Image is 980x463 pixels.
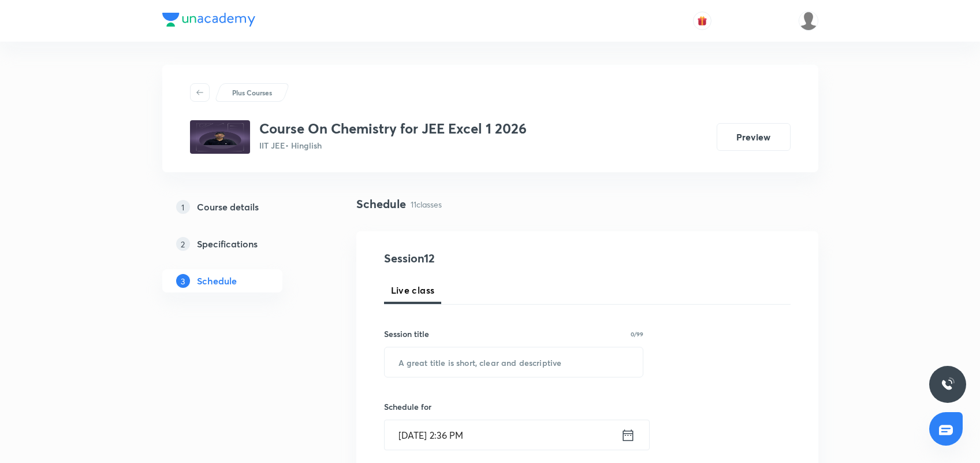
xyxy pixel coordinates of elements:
[631,331,643,337] p: 0/99
[799,11,818,31] img: Bhuwan Singh
[259,139,527,151] p: IIT JEE • Hinglish
[384,401,644,413] h6: Schedule for
[190,120,250,154] img: 793352dc85a54f6a89899fded03181e5.png
[232,87,272,98] p: Plus Courses
[941,377,955,391] img: ttu
[176,200,190,214] p: 1
[176,274,190,288] p: 3
[259,120,527,137] h3: Course On Chemistry for JEE Excel 1 2026
[717,123,791,151] button: Preview
[197,274,237,288] h5: Schedule
[197,200,259,214] h5: Course details
[197,237,258,251] h5: Specifications
[384,328,429,340] h6: Session title
[693,12,711,30] button: avatar
[356,195,406,213] h4: Schedule
[176,237,190,251] p: 2
[162,195,319,218] a: 1Course details
[391,283,435,297] span: Live class
[697,16,707,26] img: avatar
[162,13,255,27] img: Company Logo
[385,347,643,377] input: A great title is short, clear and descriptive
[162,13,255,29] a: Company Logo
[162,232,319,255] a: 2Specifications
[384,250,595,267] h4: Session 12
[411,198,442,210] p: 11 classes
